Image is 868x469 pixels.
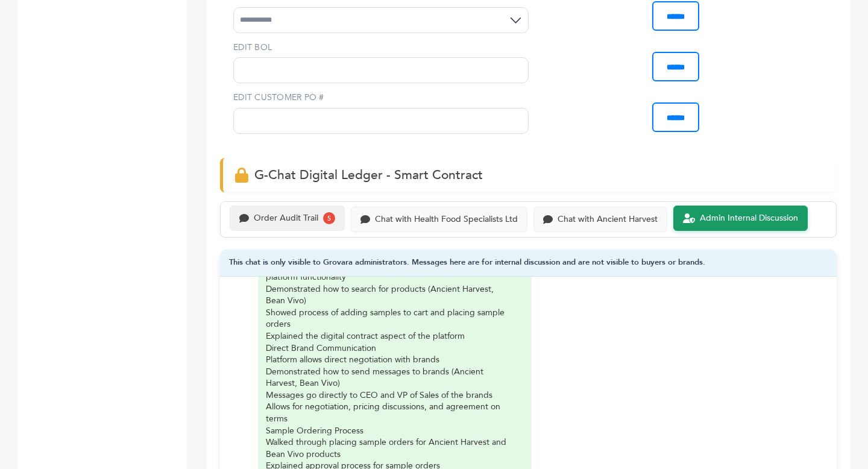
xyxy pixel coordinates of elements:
div: 5 [323,212,335,224]
label: EDIT BOL [233,42,529,54]
span: G-Chat Digital Ledger - Smart Contract [254,166,483,184]
div: Admin Internal Discussion [700,213,798,224]
div: Order Audit Trail [254,213,318,224]
div: Chat with Health Food Specialists Ltd [375,215,518,225]
div: Chat with Ancient Harvest [558,215,658,225]
div: This chat is only visible to Grovara administrators. Messages here are for internal discussion an... [220,250,837,277]
label: EDIT CUSTOMER PO # [233,92,529,104]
